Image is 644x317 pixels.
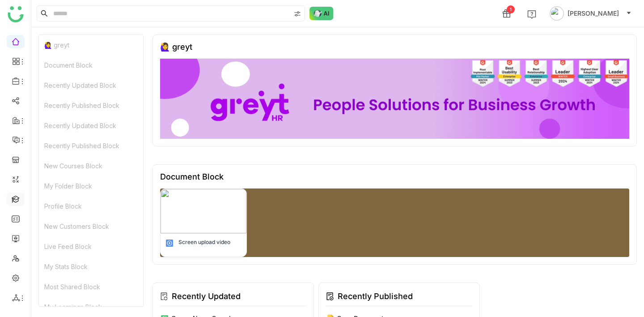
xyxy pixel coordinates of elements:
[39,75,143,95] div: Recently Updated Block
[507,5,515,13] div: 1
[39,176,143,196] div: My Folder Block
[160,59,629,139] img: 68ca8a786afc163911e2cfd3
[550,6,564,21] img: avatar
[338,290,413,303] div: Recently Published
[548,6,633,21] button: [PERSON_NAME]
[178,238,230,246] div: Screen upload video
[294,10,301,17] img: search-type.svg
[39,116,143,136] div: Recently Updated Block
[39,55,143,75] div: Document Block
[39,257,143,277] div: My Stats Block
[527,10,536,19] img: help.svg
[160,42,192,51] div: 🙋‍♀️ greyt
[39,156,143,176] div: New Courses Block
[172,290,241,303] div: Recently Updated
[39,35,143,55] div: 🙋‍♀️ greyt
[568,9,619,18] span: [PERSON_NAME]
[165,239,174,248] img: mp4.svg
[39,297,143,317] div: My Learnings Block
[39,216,143,236] div: New Customers Block
[39,136,143,156] div: Recently Published Block
[309,7,334,20] img: ask-buddy-normal.svg
[39,95,143,116] div: Recently Published Block
[39,196,143,216] div: Profile Block
[8,6,24,22] img: logo
[161,189,246,233] img: 68d62a861a154208cbbd759d
[39,236,143,257] div: Live Feed Block
[39,277,143,297] div: Most Shared Block
[160,172,224,181] div: Document Block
